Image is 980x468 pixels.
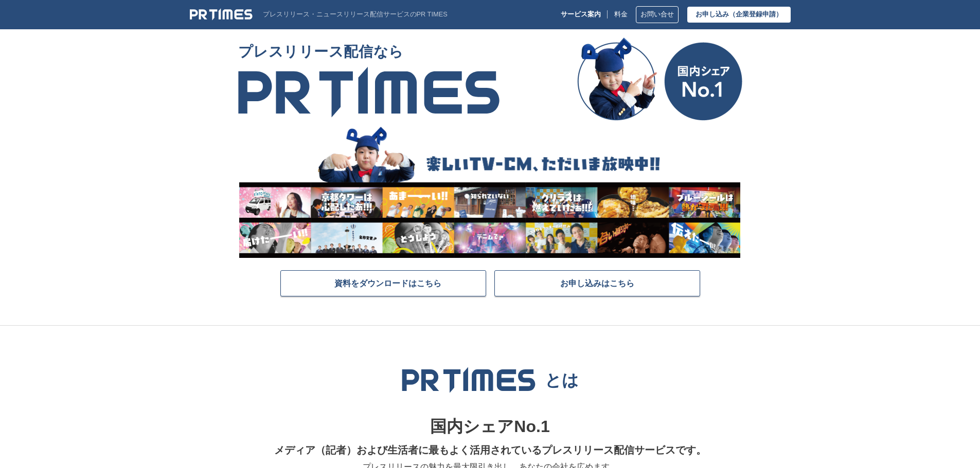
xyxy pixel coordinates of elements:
[238,125,740,258] img: 楽しいTV-CM、ただいま放映中!!
[577,38,742,121] img: 国内シェア No.1
[238,38,500,66] span: プレスリリース配信なら
[238,66,500,118] img: PR TIMES
[263,11,448,18] p: プレスリリース・ニュースリリース配信サービスのPR TIMES
[244,414,736,440] p: 国内シェアNo.1
[561,11,601,18] p: サービス案内
[244,440,736,460] p: メディア（記者）および生活者に最もよく活用されているプレスリリース配信サービスです。
[614,11,628,18] a: 料金
[494,270,700,296] a: お申し込みはこちら
[401,367,536,393] img: PR TIMES
[729,10,782,18] span: （企業登録申請）
[687,7,791,23] a: お申し込み（企業登録申請）
[545,370,579,390] p: とは
[334,278,441,288] span: 資料をダウンロードはこちら
[636,6,679,23] a: お問い合せ
[190,8,253,21] img: PR TIMES
[280,270,486,296] a: 資料をダウンロードはこちら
